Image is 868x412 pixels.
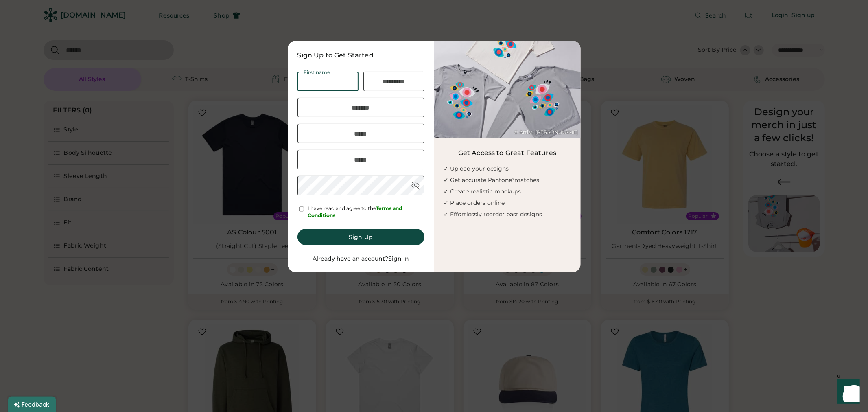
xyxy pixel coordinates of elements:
[444,163,581,220] div: ✓ Upload your designs ✓ Get accurate Pantone matches ✓ Create realistic mockups ✓ Place orders on...
[458,148,556,158] div: Get Access to Great Features
[829,375,864,410] iframe: Front Chat
[297,229,424,245] button: Sign Up
[313,255,409,263] div: Already have an account?
[434,41,581,138] img: Web-Rendered_Studio-3.jpg
[302,70,332,75] div: First name
[308,205,403,218] font: Terms and Conditions
[512,178,515,181] sup: ®
[388,255,409,262] u: Sign in
[514,129,578,136] div: © Artist: [PERSON_NAME]
[308,205,424,219] div: I have read and agree to the .
[297,50,424,60] div: Sign Up to Get Started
